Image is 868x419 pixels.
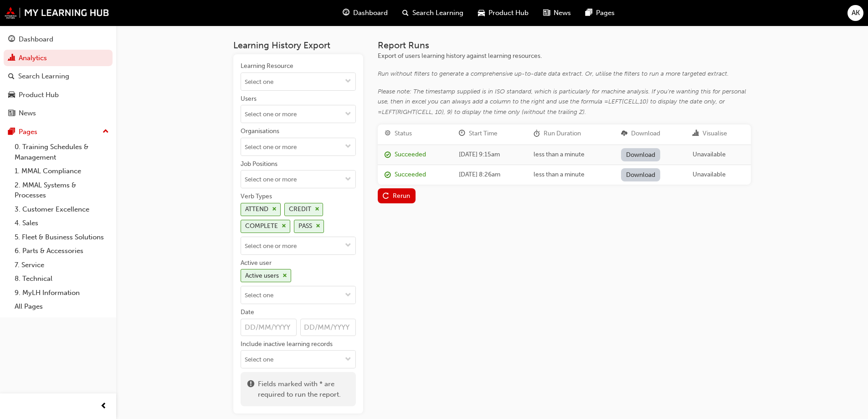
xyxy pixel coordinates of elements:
[316,223,320,229] span: cross-icon
[5,7,109,19] img: mmal
[534,150,607,160] div: less than a minute
[554,8,571,18] span: News
[383,193,389,201] span: replay-icon
[241,127,279,136] div: Organisations
[11,216,113,230] a: 4. Sales
[341,73,355,90] button: toggle menu
[345,143,351,151] span: down-icon
[378,69,751,79] div: Run without filters to generate a comprehensive up-to-date data extract. Or, utilise the filters ...
[534,170,607,180] div: less than a minute
[385,151,391,159] span: report_succeeded-icon
[459,170,519,180] div: [DATE] 8:26am
[596,8,615,18] span: Pages
[345,292,351,300] span: down-icon
[345,176,351,184] span: down-icon
[298,221,312,232] div: PASS
[536,4,578,22] a: news-iconNews
[631,129,660,139] div: Download
[8,91,15,99] span: car-icon
[693,171,726,178] span: Unavailable
[11,272,113,286] a: 8. Technical
[19,34,53,45] div: Dashboard
[544,129,581,139] div: Run Duration
[258,379,349,399] span: Fields marked with * are required to run the report.
[4,87,113,103] a: Product Hub
[241,62,293,71] div: Learning Resource
[11,140,113,164] a: 0. Training Schedules & Management
[341,105,355,123] button: toggle menu
[19,108,36,119] div: News
[4,124,113,140] button: Pages
[8,128,15,136] span: pages-icon
[395,170,426,180] div: Succeeded
[11,164,113,178] a: 1. MMAL Compliance
[245,271,279,281] div: Active users
[245,204,268,215] div: ATTEND
[233,40,363,51] h3: Learning History Export
[289,204,311,215] div: CREDIT
[378,52,542,60] span: Export of users learning history against learning resources.
[852,8,860,18] span: AK
[621,168,661,181] a: Download
[282,223,286,229] span: cross-icon
[241,237,355,254] input: Verb TypesATTENDcross-iconCREDITcross-iconCOMPLETEcross-iconPASScross-icontoggle menu
[393,192,410,200] div: Rerun
[341,351,355,368] button: toggle menu
[241,73,355,90] input: Learning Resourcetoggle menu
[693,150,726,158] span: Unavailable
[345,356,351,364] span: down-icon
[18,71,69,82] div: Search Learning
[335,4,395,22] a: guage-iconDashboard
[621,130,627,138] span: download-icon
[241,171,355,188] input: Job Positionstoggle menu
[402,7,409,19] span: search-icon
[103,126,109,138] span: up-icon
[8,54,15,62] span: chart-icon
[8,72,15,81] span: search-icon
[4,50,113,67] a: Analytics
[412,8,463,18] span: Search Learning
[282,273,287,279] span: cross-icon
[272,207,277,212] span: cross-icon
[471,4,536,22] a: car-iconProduct Hub
[11,178,113,202] a: 2. MMAL Systems & Processes
[378,87,751,118] div: Please note: The timestamp supplied is in ISO standard, which is particularly for machine analysi...
[241,160,277,169] div: Job Positions
[8,109,15,118] span: news-icon
[578,4,622,22] a: pages-iconPages
[11,300,113,314] a: All Pages
[341,237,355,254] button: toggle menu
[241,105,355,123] input: Userstoggle menu
[343,7,349,19] span: guage-icon
[19,90,59,100] div: Product Hub
[241,308,254,317] div: Date
[19,127,37,137] div: Pages
[345,78,351,86] span: down-icon
[300,319,356,336] input: Date
[395,129,412,139] div: Status
[703,129,727,139] div: Visualise
[341,138,355,155] button: toggle menu
[378,40,751,51] h3: Report Runs
[341,171,355,188] button: toggle menu
[4,105,113,122] a: News
[4,31,113,48] a: Dashboard
[459,150,519,160] div: [DATE] 9:15am
[241,192,272,201] div: Verb Types
[395,150,426,160] div: Succeeded
[459,130,465,138] span: clock-icon
[241,259,272,268] div: Active user
[241,319,297,336] input: Date
[586,7,592,19] span: pages-icon
[847,5,863,21] button: AK
[385,171,391,179] span: report_succeeded-icon
[488,8,529,18] span: Product Hub
[395,4,471,22] a: search-iconSearch Learning
[11,230,113,244] a: 5. Fleet & Business Solutions
[345,111,351,119] span: down-icon
[241,286,355,304] input: Active userActive userscross-icontoggle menu
[241,351,355,368] input: Include inactive learning recordstoggle menu
[11,258,113,272] a: 7. Service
